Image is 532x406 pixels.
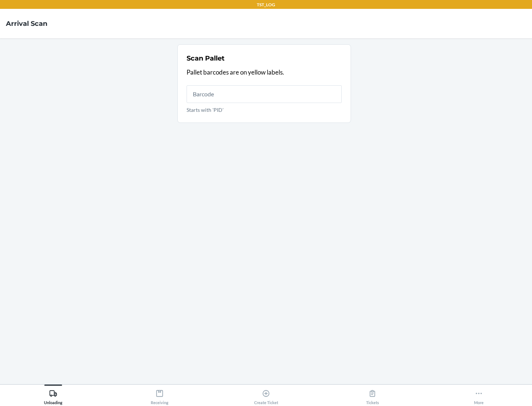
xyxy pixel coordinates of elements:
[187,68,342,77] p: Pallet barcodes are on yellow labels.
[151,386,168,405] div: Receiving
[426,385,532,405] button: More
[366,386,379,405] div: Tickets
[187,54,225,63] h2: Scan Pallet
[213,385,319,405] button: Create Ticket
[44,386,62,405] div: Unloading
[187,85,342,103] input: Starts with 'PID'
[254,386,278,405] div: Create Ticket
[6,19,47,28] h4: Arrival Scan
[319,385,426,405] button: Tickets
[474,386,484,405] div: More
[187,106,342,114] p: Starts with 'PID'
[257,1,275,8] p: TST_LOG
[106,385,213,405] button: Receiving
